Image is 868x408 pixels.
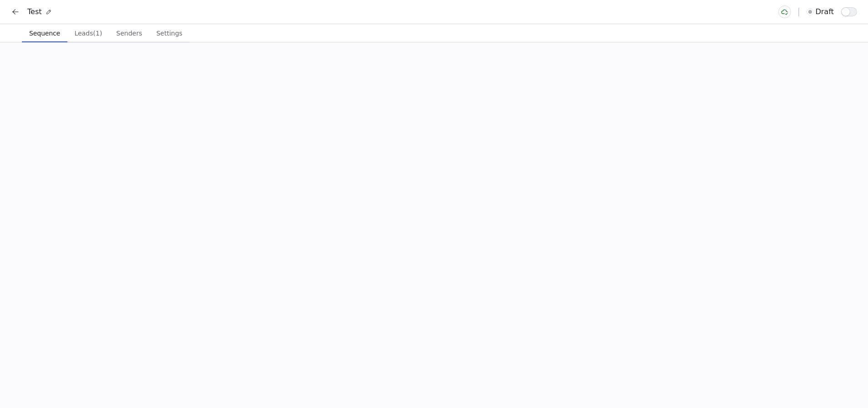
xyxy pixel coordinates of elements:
[113,27,146,40] span: Senders
[27,6,42,17] span: Test
[71,27,106,40] span: Leads (1)
[816,6,834,17] span: draft
[153,27,186,40] span: Settings
[26,27,64,40] span: Sequence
